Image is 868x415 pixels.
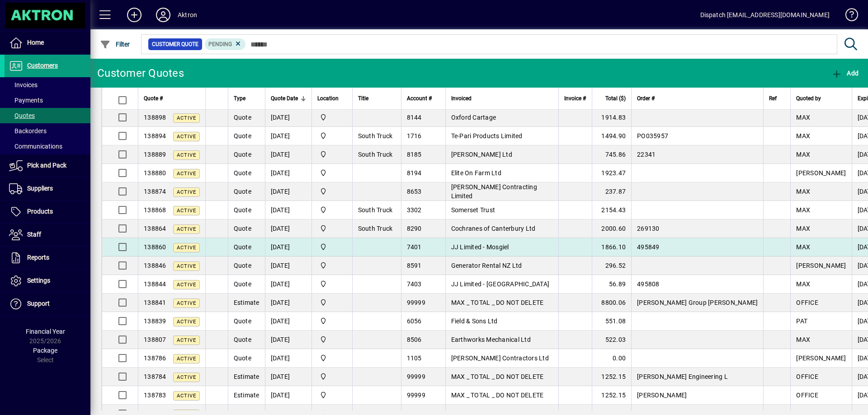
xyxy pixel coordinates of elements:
[358,132,393,140] span: South Truck
[33,347,57,354] span: Package
[407,206,422,214] span: 3302
[265,275,311,294] td: [DATE]
[769,93,785,103] div: Ref
[637,299,758,306] span: [PERSON_NAME] Group [PERSON_NAME]
[5,177,90,200] a: Suppliers
[317,242,347,252] span: Central
[700,8,830,22] div: Dispatch [EMAIL_ADDRESS][DOMAIN_NAME]
[97,66,184,80] div: Customer Quotes
[592,331,631,349] td: 522.03
[592,127,631,145] td: 1494.90
[144,114,166,121] span: 138898
[407,373,425,380] span: 99999
[177,356,196,362] span: Active
[177,263,196,269] span: Active
[637,392,687,399] span: [PERSON_NAME]
[5,32,90,54] a: Home
[144,93,163,103] span: Quote #
[637,280,660,288] span: 495808
[265,145,311,164] td: [DATE]
[317,168,347,178] span: Central
[317,298,347,308] span: Central
[9,81,38,89] span: Invoices
[317,187,347,196] span: Central
[592,108,631,127] td: 1914.83
[234,354,251,362] span: Quote
[317,205,347,215] span: Central
[317,279,347,289] span: Central
[144,188,166,195] span: 138874
[451,132,523,140] span: Te-Pari Products Limited
[265,182,311,201] td: [DATE]
[144,151,166,158] span: 138889
[265,256,311,275] td: [DATE]
[796,93,846,103] div: Quoted by
[9,112,35,119] span: Quotes
[27,39,44,46] span: Home
[637,151,656,158] span: 22341
[144,132,166,140] span: 138894
[27,231,41,238] span: Staff
[5,123,90,139] a: Backorders
[358,151,393,158] span: South Truck
[451,243,509,251] span: JJ Limited - Mosgiel
[451,299,544,306] span: MAX _ TOTAL _ DO NOT DELETE
[796,373,818,380] span: OFFICE
[265,127,311,145] td: [DATE]
[451,354,549,362] span: [PERSON_NAME] Contractors Ltd
[9,143,62,150] span: Communications
[451,114,496,121] span: Oxford Cartage
[407,93,440,103] div: Account #
[9,97,43,104] span: Payments
[358,206,393,214] span: South Truck
[265,238,311,256] td: [DATE]
[407,169,422,177] span: 8194
[637,225,660,232] span: 269130
[317,390,347,400] span: Central
[317,112,347,122] span: Central
[317,224,347,233] span: Central
[5,77,90,93] a: Invoices
[27,185,53,192] span: Suppliers
[592,256,631,275] td: 296.52
[451,280,550,288] span: JJ Limited - [GEOGRAPHIC_DATA]
[177,319,196,325] span: Active
[234,93,245,103] span: Type
[407,262,422,269] span: 8591
[5,139,90,154] a: Communications
[451,373,544,380] span: MAX _ TOTAL _ DO NOT DELETE
[5,93,90,108] a: Payments
[796,317,807,325] span: PAT
[796,206,810,214] span: MAX
[144,392,166,399] span: 138783
[831,70,859,77] span: Add
[796,280,810,288] span: MAX
[407,243,422,251] span: 7401
[592,386,631,405] td: 1252.15
[234,169,251,177] span: Quote
[27,62,58,69] span: Customers
[407,132,422,140] span: 1716
[177,337,196,343] span: Active
[234,206,251,214] span: Quote
[317,372,347,382] span: Central
[592,201,631,219] td: 2154.43
[592,164,631,182] td: 1923.47
[5,201,90,223] a: Products
[796,299,818,306] span: OFFICE
[317,131,347,141] span: Central
[178,8,197,22] div: Aktron
[177,226,196,232] span: Active
[27,300,50,307] span: Support
[120,7,149,23] button: Add
[796,188,810,195] span: MAX
[177,152,196,158] span: Active
[234,243,251,251] span: Quote
[265,368,311,386] td: [DATE]
[5,154,90,177] a: Pick and Pack
[407,299,425,306] span: 99999
[144,299,166,306] span: 138841
[265,312,311,331] td: [DATE]
[451,206,495,214] span: Somerset Trust
[317,353,347,363] span: Central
